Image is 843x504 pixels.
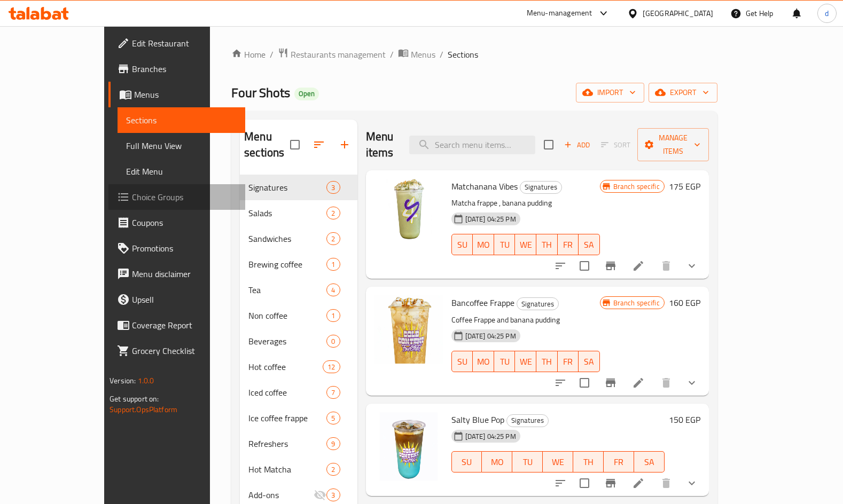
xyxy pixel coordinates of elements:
[461,331,520,341] span: [DATE] 04:25 PM
[110,374,136,388] span: Version:
[240,456,357,482] div: Hot Matcha2
[517,454,538,470] span: TU
[326,489,340,501] div: items
[653,253,679,279] button: delete
[326,437,340,450] div: items
[240,328,357,354] div: Beverages0
[248,386,326,399] span: Iced coffee
[108,312,245,338] a: Coverage Report
[451,351,473,372] button: SU
[326,386,340,399] div: items
[108,210,245,235] a: Coupons
[248,412,326,424] div: Ice coffee frappe
[515,234,536,255] button: WE
[248,232,326,245] div: Sandwiches
[456,237,469,253] span: SU
[451,196,600,210] p: Matcha frappe , banana pudding
[494,351,516,372] button: TU
[244,129,290,161] h2: Menu sections
[240,380,357,405] div: Iced coffee7
[327,336,339,346] span: 0
[248,335,326,348] span: Beverages
[132,242,237,255] span: Promotions
[653,470,679,496] button: delete
[634,451,665,472] button: SA
[240,431,357,456] div: Refreshers9
[679,253,705,279] button: show more
[548,470,573,496] button: sort-choices
[562,237,575,253] span: FR
[520,181,562,194] div: Signatures
[541,354,553,369] span: TH
[536,234,558,255] button: TH
[632,477,645,490] a: Edit menu item
[327,490,339,500] span: 3
[326,463,340,476] div: items
[498,237,511,253] span: TU
[548,253,573,279] button: sort-choices
[240,251,357,277] div: Brewing coffee1
[240,277,357,303] div: Tea4
[284,133,306,156] span: Select all sections
[326,283,340,296] div: items
[679,470,705,496] button: show more
[326,258,340,271] div: items
[558,234,579,255] button: FR
[327,285,339,295] span: 4
[573,255,596,277] span: Select to update
[573,451,604,472] button: TH
[440,48,443,61] li: /
[451,451,482,472] button: SU
[327,183,339,193] span: 3
[512,451,543,472] button: TU
[108,30,245,56] a: Edit Restaurant
[583,237,596,253] span: SA
[520,181,561,193] span: Signatures
[248,360,323,373] div: Hot coffee
[409,136,535,154] input: search
[685,376,698,389] svg: Show Choices
[473,234,494,255] button: MO
[685,259,698,272] svg: Show Choices
[326,309,340,322] div: items
[108,287,245,312] a: Upsell
[248,463,326,476] div: Hot Matcha
[598,253,623,279] button: Branch-specific-item
[110,392,159,406] span: Get support on:
[248,181,326,194] span: Signatures
[461,214,520,224] span: [DATE] 04:25 PM
[110,403,177,416] a: Support.OpsPlatform
[638,454,660,470] span: SA
[498,354,511,369] span: TU
[598,370,623,396] button: Branch-specific-item
[326,181,340,194] div: items
[390,48,394,61] li: /
[374,179,443,247] img: Matchanana Vibes
[594,137,637,153] span: Select section first
[679,370,705,396] button: show more
[327,439,339,449] span: 9
[477,354,490,369] span: MO
[248,437,326,450] span: Refreshers
[323,360,340,373] div: items
[270,48,274,61] li: /
[327,208,339,218] span: 2
[248,489,314,501] span: Add-ons
[108,82,245,107] a: Menus
[132,267,237,280] span: Menu disclaimer
[118,133,245,159] a: Full Menu View
[527,7,592,20] div: Menu-management
[548,370,573,396] button: sort-choices
[306,132,332,157] span: Sort sections
[653,370,679,396] button: delete
[326,207,340,219] div: items
[669,179,700,194] h6: 175 EGP
[108,235,245,261] a: Promotions
[517,298,558,310] span: Signatures
[608,454,630,470] span: FR
[573,472,596,494] span: Select to update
